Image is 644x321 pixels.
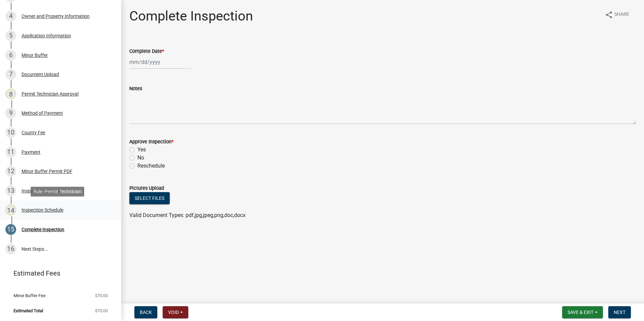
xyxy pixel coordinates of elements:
label: Reschedule [137,162,165,170]
div: 11 [5,147,16,157]
div: 7 [5,69,16,80]
label: Approve Inspection [129,140,173,144]
div: Minor Buffer Permit PDF [22,169,72,174]
div: 10 [5,127,16,138]
div: Payment [22,150,40,154]
div: Inspection Request [22,188,62,193]
button: Back [134,306,157,318]
label: Yes [137,146,146,154]
label: Notes [129,86,142,91]
label: Complete Date [129,49,164,54]
button: shareShare [600,8,635,21]
div: 13 [5,185,16,196]
span: Void [168,310,179,315]
h1: Complete Inspection [129,8,253,24]
div: Complete Inspection [22,227,64,232]
div: Inspection Schedule [22,208,63,212]
a: Estimated Fees [5,266,110,280]
div: 14 [5,205,16,215]
span: Save & Exit [568,310,593,315]
div: 15 [5,224,16,235]
div: Role: Permit Technician [31,187,84,197]
span: Minor Buffer Fee [13,293,45,298]
input: mm/dd/yyyy [129,55,191,69]
label: No [137,154,144,162]
span: $70.00 [95,293,108,298]
div: Permit Technician Approval [22,92,78,96]
div: 8 [5,88,16,99]
div: 16 [5,244,16,254]
span: Share [614,11,629,19]
div: 6 [5,50,16,61]
span: Valid Document Types: pdf,jpg,jpeg,png,doc,docx [129,212,246,218]
div: 4 [5,11,16,22]
button: Next [608,306,631,318]
div: Document Upload [22,72,59,77]
div: Application Information [22,33,71,38]
button: Void [163,306,188,318]
div: Owner and Property Information [22,14,90,19]
div: County Fee [22,130,45,135]
span: Next [614,310,625,315]
div: 5 [5,30,16,41]
button: Save & Exit [562,306,603,318]
span: Back [140,310,152,315]
span: Estimated Total [13,309,43,313]
label: Pictures Upload [129,186,164,191]
div: Minor Buffer [22,53,48,58]
div: 9 [5,108,16,118]
i: share [605,11,613,19]
span: $70.00 [95,309,108,313]
div: 12 [5,166,16,177]
div: Method of Payment [22,111,63,115]
button: Select files [129,192,170,204]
